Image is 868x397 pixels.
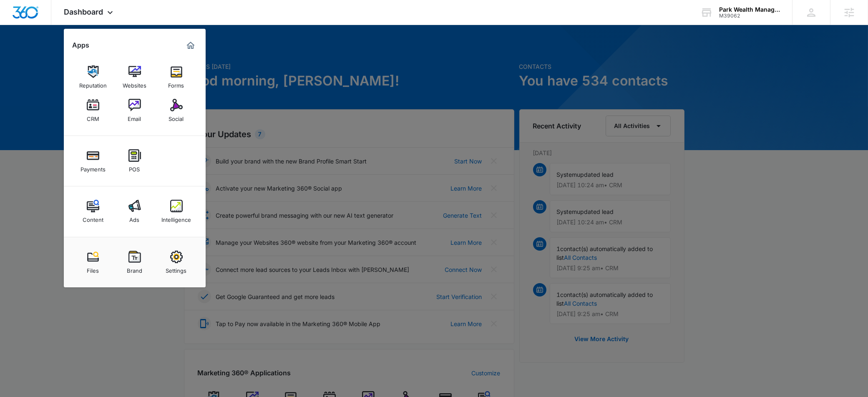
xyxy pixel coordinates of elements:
div: Settings [166,263,187,274]
a: Reputation [77,61,109,93]
div: Social [169,111,184,122]
div: Content [83,212,103,223]
div: Payments [81,162,106,173]
a: Social [161,95,192,126]
div: Ads [130,212,140,223]
div: Email [128,111,141,122]
h2: Apps [72,41,89,49]
div: Files [87,263,99,274]
div: account id [719,13,780,19]
span: Dashboard [64,8,103,16]
a: Email [119,95,151,126]
a: Payments [77,145,109,177]
div: CRM [87,111,99,122]
a: Websites [119,61,151,93]
div: Reputation [79,78,107,89]
a: CRM [77,95,109,126]
a: Settings [161,246,192,278]
a: Marketing 360® Dashboard [184,39,197,52]
div: Intelligence [161,212,191,223]
a: Ads [119,196,151,227]
div: account name [719,6,780,13]
a: Files [77,246,109,278]
a: Forms [161,61,192,93]
div: Websites [123,78,146,89]
a: Brand [119,246,151,278]
a: Intelligence [161,196,192,227]
div: POS [129,162,140,173]
div: Brand [127,263,142,274]
a: POS [119,145,151,177]
a: Content [77,196,109,227]
div: Forms [169,78,184,89]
